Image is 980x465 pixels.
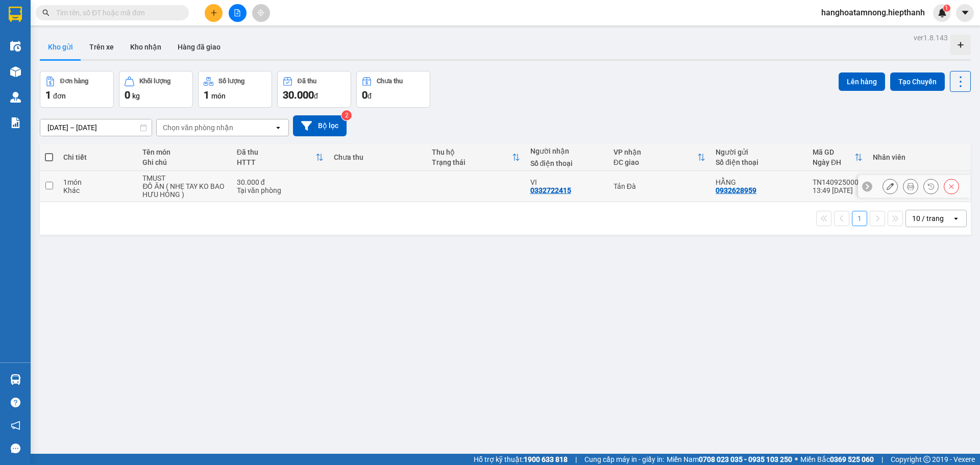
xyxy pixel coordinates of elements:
[63,186,132,194] div: Khác
[813,186,863,194] div: 13:49 [DATE]
[234,9,241,16] span: file-add
[813,178,863,186] div: TN1409250006
[575,454,577,465] span: |
[377,78,403,85] div: Chưa thu
[257,9,264,16] span: aim
[211,92,226,100] span: món
[81,35,122,59] button: Trên xe
[63,178,132,186] div: 1 món
[252,4,270,22] button: aim
[795,457,798,461] span: ⚪️
[237,158,315,166] div: HTTT
[839,72,885,91] button: Lên hàng
[716,178,802,186] div: HẰNG
[699,455,792,463] strong: 0708 023 035 - 0935 103 250
[524,455,568,463] strong: 1900 633 818
[474,454,568,465] span: Hỗ trợ kỹ thuật:
[427,144,525,171] th: Toggle SortBy
[139,78,170,85] div: Khối lượng
[169,35,229,59] button: Hàng đã giao
[530,186,571,194] div: 0332722415
[40,35,81,59] button: Kho gửi
[204,89,209,101] span: 1
[716,158,802,166] div: Số điện thoại
[53,92,66,100] span: đơn
[530,147,603,155] div: Người nhận
[432,158,511,166] div: Trạng thái
[9,7,22,22] img: logo-vxr
[10,374,21,385] img: warehouse-icon
[956,4,974,22] button: caret-down
[10,66,21,77] img: warehouse-icon
[614,148,697,156] div: VP nhận
[142,158,226,166] div: Ghi chú
[11,421,20,430] span: notification
[800,454,874,465] span: Miền Bắc
[813,6,933,19] span: hanghoatamnong.hiepthanh
[293,115,347,136] button: Bộ lọc
[10,41,21,52] img: warehouse-icon
[60,78,88,85] div: Đơn hàng
[10,117,21,128] img: solution-icon
[608,144,710,171] th: Toggle SortBy
[813,158,854,166] div: Ngày ĐH
[890,72,945,91] button: Tạo Chuyến
[362,89,367,101] span: 0
[218,78,244,85] div: Số lượng
[40,119,152,136] input: Select a date range.
[813,148,854,156] div: Mã GD
[277,71,351,108] button: Đã thu30.000đ
[232,144,329,171] th: Toggle SortBy
[11,398,20,407] span: question-circle
[938,8,947,17] img: icon-new-feature
[283,89,314,101] span: 30.000
[852,211,867,226] button: 1
[943,5,950,12] sup: 1
[237,148,315,156] div: Đã thu
[341,110,352,120] sup: 2
[584,454,664,465] span: Cung cấp máy in - giấy in:
[122,35,169,59] button: Kho nhận
[912,213,944,224] div: 10 / trang
[63,153,132,161] div: Chi tiết
[716,148,802,156] div: Người gửi
[274,124,282,132] svg: open
[881,454,883,465] span: |
[830,455,874,463] strong: 0369 525 060
[142,182,226,199] div: ĐỒ ĂN ( NHẸ TAY KO BAO HƯU HỎNG )
[950,35,971,55] div: Tạo kho hàng mới
[873,153,965,161] div: Nhân viên
[807,144,868,171] th: Toggle SortBy
[914,32,948,43] div: ver 1.8.143
[142,148,226,156] div: Tên món
[614,158,697,166] div: ĐC giao
[205,4,223,22] button: plus
[530,178,603,186] div: VI
[367,92,372,100] span: đ
[614,182,705,190] div: Tản Đà
[356,71,430,108] button: Chưa thu0đ
[119,71,193,108] button: Khối lượng0kg
[237,178,324,186] div: 30.000 đ
[45,89,51,101] span: 1
[163,123,233,133] div: Chọn văn phòng nhận
[229,4,247,22] button: file-add
[56,7,177,18] input: Tìm tên, số ĐT hoặc mã đơn
[667,454,792,465] span: Miền Nam
[432,148,511,156] div: Thu hộ
[923,456,930,463] span: copyright
[237,186,324,194] div: Tại văn phòng
[125,89,130,101] span: 0
[883,179,898,194] div: Sửa đơn hàng
[530,159,603,167] div: Số điện thoại
[40,71,114,108] button: Đơn hàng1đơn
[314,92,318,100] span: đ
[945,5,948,12] span: 1
[334,153,422,161] div: Chưa thu
[10,92,21,103] img: warehouse-icon
[198,71,272,108] button: Số lượng1món
[132,92,140,100] span: kg
[42,9,50,16] span: search
[11,444,20,453] span: message
[298,78,316,85] div: Đã thu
